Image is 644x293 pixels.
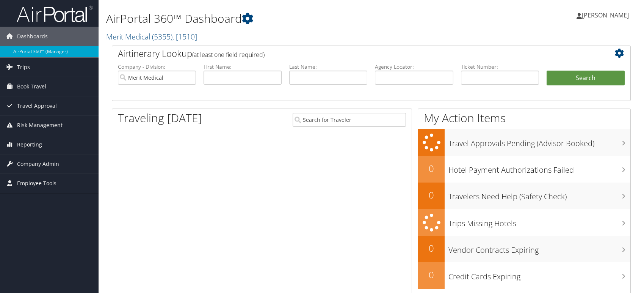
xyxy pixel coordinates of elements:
[418,209,630,236] a: Trips Missing Hotels
[152,32,172,42] span: ( 5355 )
[448,214,630,229] h3: Trips Missing Hotels
[418,242,445,255] h2: 0
[448,241,630,255] h3: Vendor Contracts Expiring
[118,47,581,60] h2: Airtinerary Lookup
[17,27,48,46] span: Dashboards
[17,116,63,135] span: Risk Management
[418,129,630,156] a: Travel Approvals Pending (Advisor Booked)
[418,162,445,175] h2: 0
[172,32,197,42] span: , [ 1510 ]
[106,11,460,27] h1: AirPortal 360™ Dashboard
[106,32,197,42] a: Merit Medical
[17,77,46,96] span: Book Travel
[17,58,30,77] span: Trips
[418,262,630,289] a: 0Credit Cards Expiring
[118,110,202,126] h1: Traveling [DATE]
[448,134,630,149] h3: Travel Approvals Pending (Advisor Booked)
[418,183,630,209] a: 0Travelers Need Help (Safety Check)
[448,268,630,282] h3: Credit Cards Expiring
[577,4,636,27] a: [PERSON_NAME]
[448,161,630,175] h3: Hotel Payment Authorizations Failed
[547,71,625,86] button: Search
[289,63,367,71] label: Last Name:
[17,96,57,115] span: Travel Approval
[17,174,56,193] span: Employee Tools
[448,187,630,202] h3: Travelers Need Help (Safety Check)
[418,236,630,262] a: 0Vendor Contracts Expiring
[582,11,629,19] span: [PERSON_NAME]
[17,154,59,173] span: Company Admin
[375,63,453,71] label: Agency Locator:
[192,50,265,59] span: (at least one field required)
[418,110,630,126] h1: My Action Items
[118,63,196,71] label: Company - Division:
[418,189,445,202] h2: 0
[17,5,92,23] img: airportal-logo.png
[418,268,445,281] h2: 0
[461,63,539,71] label: Ticket Number:
[204,63,282,71] label: First Name:
[418,156,630,183] a: 0Hotel Payment Authorizations Failed
[293,113,406,127] input: Search for Traveler
[17,135,42,154] span: Reporting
